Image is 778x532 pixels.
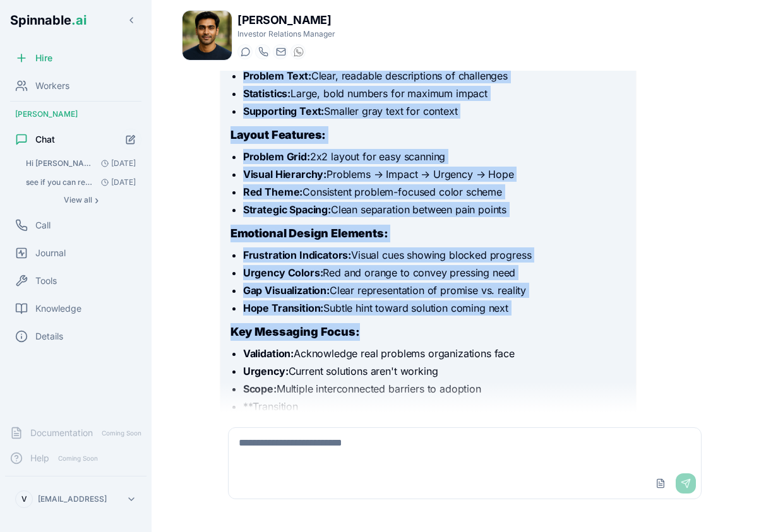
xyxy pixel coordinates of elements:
[243,283,626,298] li: Clear representation of promise vs. reality
[243,167,626,182] li: Problems → Impact → Urgency → Hope
[10,487,141,512] button: V[EMAIL_ADDRESS]
[20,174,141,191] button: Open conversation: see if you can read a document called "spinnable investor pitch"
[243,168,326,180] strong: Visual Hierarchy:
[95,195,99,205] span: ›
[30,427,93,439] span: Documentation
[243,346,626,361] li: Acknowledge real problems organizations face
[243,265,626,280] li: Red and orange to convey pressing need
[243,347,294,360] strong: Validation:
[243,381,626,396] li: Multiple interconnected barriers to adoption
[243,365,289,377] strong: Urgency:
[243,364,626,379] li: Current solutions aren't working
[290,44,306,59] button: WhatsApp
[38,494,107,504] p: [EMAIL_ADDRESS]
[183,11,232,60] img: Kai Dvorak
[243,284,330,297] strong: Gap Visualization:
[96,158,136,168] span: [DATE]
[243,68,626,83] li: Clear, readable descriptions of challenges
[26,158,96,168] span: Hi Kai, I just uploaded a presentation about spinnable, can you take a look and make sure you can...
[35,80,69,92] span: Workers
[294,47,304,57] img: WhatsApp
[243,203,331,216] strong: Strategic Spacing:
[243,382,277,395] strong: Scope:
[21,494,27,504] span: V
[243,150,310,163] strong: Problem Grid:
[243,87,290,100] strong: Statistics:
[243,302,323,314] strong: Hope Transition:
[120,129,141,150] button: Start new chat
[35,302,81,315] span: Knowledge
[237,44,253,59] button: Start a chat with Kai Dvorak
[71,13,87,28] span: .ai
[96,177,136,187] span: [DATE]
[35,330,63,343] span: Details
[243,399,626,414] li: **Transition
[10,13,87,28] span: Spinnable
[26,177,96,187] span: see if you can read a document called "spinnable investor pitch": **Spinnable is the hiring platf...
[243,249,351,261] strong: Frustration Indicators:
[243,266,323,279] strong: Urgency Colors:
[273,44,288,59] button: Send email to kai.dvorak@getspinnable.ai
[243,86,626,101] li: Large, bold numbers for maximum impact
[243,149,626,164] li: 2x2 layout for easy scanning
[35,247,66,259] span: Journal
[243,300,626,316] li: Subtle hint toward solution coming next
[35,133,55,146] span: Chat
[243,202,626,217] li: Clean separation between pain points
[64,195,92,205] span: View all
[20,192,141,208] button: Show all conversations
[35,275,57,287] span: Tools
[35,52,52,64] span: Hire
[5,104,147,124] div: [PERSON_NAME]
[30,452,49,464] span: Help
[243,186,302,198] strong: Red Theme:
[35,219,51,232] span: Call
[54,452,102,464] span: Coming Soon
[243,247,626,263] li: Visual cues showing blocked progress
[243,184,626,199] li: Consistent problem-focused color scheme
[255,44,270,59] button: Start a call with Kai Dvorak
[20,155,141,172] button: Open conversation: Hi Kai, I just uploaded a presentation about spinnable, can you take a look an...
[243,105,324,117] strong: Supporting Text:
[237,29,335,39] p: Investor Relations Manager
[230,128,326,141] strong: Layout Features:
[237,11,335,29] h1: [PERSON_NAME]
[98,427,145,439] span: Coming Soon
[230,325,360,338] strong: Key Messaging Focus:
[243,103,626,119] li: Smaller gray text for context
[230,227,388,240] strong: Emotional Design Elements:
[243,69,311,82] strong: Problem Text:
